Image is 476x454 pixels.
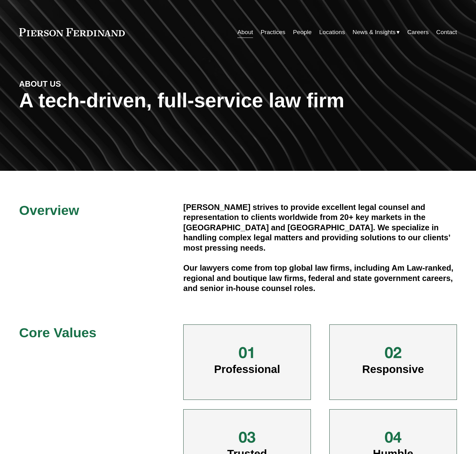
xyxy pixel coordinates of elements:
a: Practices [261,26,286,38]
h4: [PERSON_NAME] strives to provide excellent legal counsel and representation to clients worldwide ... [183,202,457,253]
a: folder dropdown [352,26,400,38]
span: News & Insights [352,27,396,38]
span: Overview [19,203,79,218]
a: About [237,26,253,38]
a: Contact [436,26,457,38]
span: Professional [214,363,280,375]
span: Core Values [19,325,96,340]
a: Careers [407,26,428,38]
a: Locations [319,26,345,38]
h4: Our lawyers come from top global law firms, including Am Law-ranked, regional and boutique law fi... [183,263,457,293]
span: Responsive [362,363,424,375]
a: People [293,26,312,38]
h1: A tech-driven, full-service law firm [19,89,457,112]
strong: ABOUT US [19,79,61,88]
